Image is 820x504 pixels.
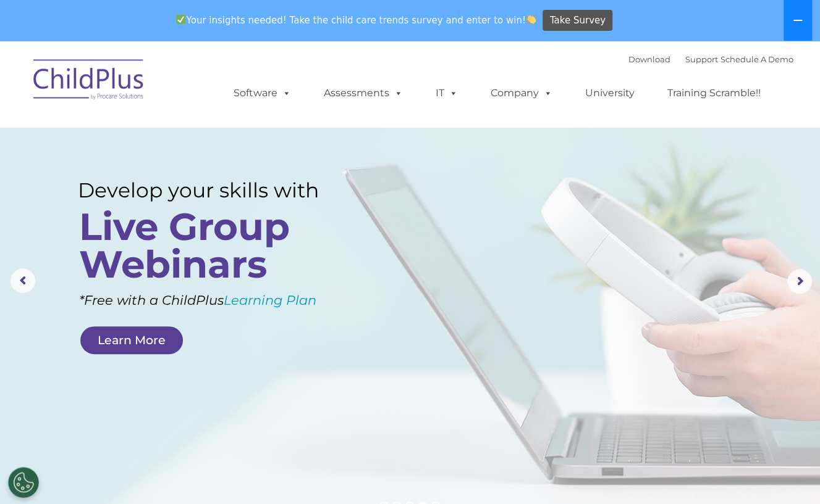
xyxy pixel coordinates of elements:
img: ✅ [176,15,185,24]
button: Cookies Settings [8,467,39,498]
a: Company [478,81,565,105]
rs-layer: Live Group Webinars [79,208,345,283]
a: Support [685,54,718,64]
img: ChildPlus by Procare Solutions [27,51,151,112]
a: Training Scramble!! [655,81,773,105]
a: University [573,81,647,105]
font: | [628,54,793,64]
span: Phone number [172,132,224,141]
span: Take Survey [550,10,606,31]
a: Schedule A Demo [721,54,793,64]
a: Assessments [311,81,415,105]
img: 👏 [526,15,536,24]
span: Your insights needed! Take the child care trends survey and enter to win! [171,8,541,32]
a: IT [423,81,470,105]
a: Learn More [80,326,183,354]
a: Learning Plan [224,292,316,308]
a: Software [221,81,303,105]
a: Download [628,54,670,64]
span: Last name [172,81,209,91]
rs-layer: Develop your skills with [78,178,349,202]
a: Take Survey [543,10,612,31]
rs-layer: *Free with a ChildPlus [79,288,369,313]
